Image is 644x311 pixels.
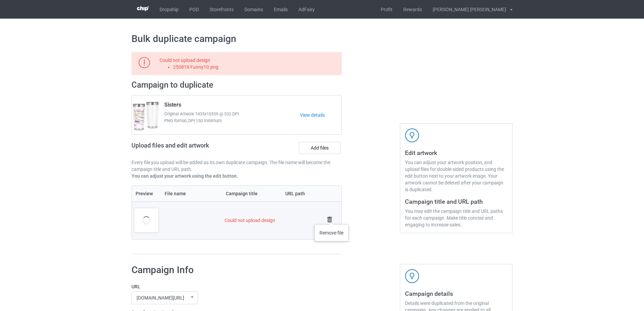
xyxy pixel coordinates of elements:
[222,201,322,239] td: Could not upload design
[173,64,339,70] li: 250819 Funny10.png
[132,142,258,154] h2: Upload files and edit artwork
[300,112,341,118] a: View details
[132,33,512,45] h1: Bulk duplicate campaign
[164,117,300,124] span: PNG format, DPI 150 minimum
[132,186,161,201] th: Preview
[405,269,419,283] img: svg+xml;base64,PD94bWwgdmVyc2lvbj0iMS4wIiBlbmNvZGluZz0iVVRGLTgiPz4KPHN2ZyB3aWR0aD0iNDJweCIgaGVpZ2...
[139,57,150,68] img: svg+xml;base64,PD94bWwgdmVyc2lvbj0iMS4wIiBlbmNvZGluZz0iVVRGLTgiPz4KPHN2ZyB3aWR0aD0iMTlweCIgaGVpZ2...
[405,128,419,142] img: svg+xml;base64,PD94bWwgdmVyc2lvbj0iMS4wIiBlbmNvZGluZz0iVVRGLTgiPz4KPHN2ZyB3aWR0aD0iNDJweCIgaGVpZ2...
[132,283,332,290] label: URL
[282,186,323,201] th: URL path
[222,186,281,201] th: Campaign title
[132,173,238,179] b: You can adjust your artwork using the edit button.
[405,198,507,205] h3: Campaign title and URL path
[164,111,300,117] span: Original Artwork 7435x10559 @ 532 DPI
[405,159,507,193] div: You can adjust your artwork position, and upload files for double-sided products using the edit b...
[427,1,506,18] div: [PERSON_NAME] [PERSON_NAME]
[405,149,507,157] h3: Edit artwork
[325,215,334,224] img: svg+xml;base64,PD94bWwgdmVyc2lvbj0iMS4wIiBlbmNvZGluZz0iVVRGLTgiPz4KPHN2ZyB3aWR0aD0iMjhweCIgaGVpZ2...
[405,208,507,228] div: You may edit the campaign title and URL paths for each campaign. Make title concise and engaging ...
[164,102,181,111] span: Sisters
[299,142,340,154] label: Add files
[137,6,149,11] img: 3d383065fc803cdd16c62507c020ddf8.png
[132,159,342,173] p: Every file you upload will be added as its own duplicate campaign. The file name will become the ...
[137,295,184,300] div: [DOMAIN_NAME][URL]
[132,80,342,90] h2: Campaign to duplicate
[132,264,332,276] h1: Campaign Info
[160,57,339,70] div: Could not upload design
[161,186,222,201] th: File name
[314,224,349,241] div: Remove file
[405,290,507,297] h3: Campaign details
